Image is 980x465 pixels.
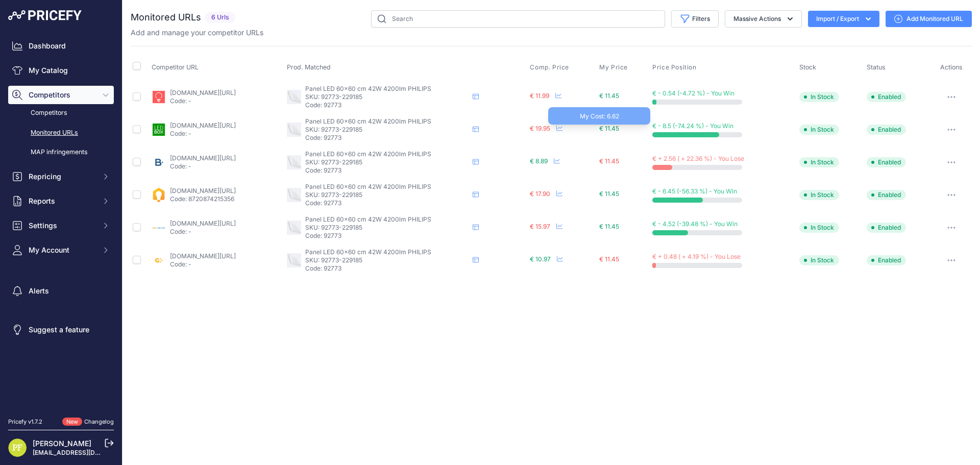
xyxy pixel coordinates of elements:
[599,190,619,198] span: € 11.45
[305,126,469,134] p: SKU: 92773-229185
[652,253,741,260] span: € + 0.48 ( + 4.19 %) - You Lose
[170,162,236,170] p: Code: -
[867,255,906,265] span: Enabled
[652,220,738,228] span: € - 4.52 (-39.48 %) - You Win
[652,89,734,97] span: € - 0.54 (-4.72 %) - You Win
[940,63,963,71] span: Actions
[8,167,114,186] button: Repricing
[8,104,114,122] a: Competitors
[580,112,619,120] span: My Cost: 6.62
[652,187,737,195] span: € - 6.45 (-56.33 %) - You Win
[305,150,431,158] span: Panel LED 60x60 cm 42W 4200lm PHILIPS
[33,439,91,448] a: [PERSON_NAME]
[599,63,628,71] span: My Price
[305,101,469,109] p: Code: 92773
[170,97,236,105] p: Code: -
[287,63,331,71] span: Prod. Matched
[170,130,236,138] p: Code: -
[599,157,619,165] span: € 11.45
[8,216,114,235] button: Settings
[8,241,114,259] button: My Account
[205,12,235,23] span: 6 Urls
[8,143,114,161] a: MAP infringements
[305,256,469,264] p: SKU: 92773-229185
[652,63,698,71] button: Price Position
[8,418,42,426] div: Pricefy v1.7.2
[799,255,839,265] span: In Stock
[305,215,431,223] span: Panel LED 60x60 cm 42W 4200lm PHILIPS
[799,157,839,167] span: In Stock
[867,190,906,200] span: Enabled
[305,191,469,199] p: SKU: 92773-229185
[305,248,431,256] span: Panel LED 60x60 cm 42W 4200lm PHILIPS
[867,92,906,102] span: Enabled
[29,172,95,182] span: Repricing
[671,10,719,28] button: Filters
[867,125,906,135] span: Enabled
[170,154,236,162] a: [DOMAIN_NAME][URL]
[305,166,469,175] p: Code: 92773
[725,10,802,28] button: Massive Actions
[799,190,839,200] span: In Stock
[170,121,236,129] a: [DOMAIN_NAME][URL]
[305,183,431,190] span: Panel LED 60x60 cm 42W 4200lm PHILIPS
[29,196,95,206] span: Reports
[305,224,469,232] p: SKU: 92773-229185
[599,223,619,230] span: € 11.45
[530,190,550,198] span: € 17.90
[84,418,114,425] a: Changelog
[530,157,548,165] span: € 8.89
[305,158,469,166] p: SKU: 92773-229185
[652,122,733,130] span: € - 8.5 (-74.24 %) - You Win
[305,264,469,273] p: Code: 92773
[808,11,879,27] button: Import / Export
[599,92,619,100] span: € 11.45
[599,125,619,132] span: € 11.45
[29,245,95,255] span: My Account
[8,192,114,210] button: Reports
[152,63,199,71] span: Competitor URL
[652,63,696,71] span: Price Position
[799,223,839,233] span: In Stock
[886,11,972,27] a: Add Monitored URL
[170,219,236,227] a: [DOMAIN_NAME][URL]
[8,61,114,80] a: My Catalog
[530,125,550,132] span: € 19.95
[867,157,906,167] span: Enabled
[867,63,886,71] span: Status
[867,223,906,233] span: Enabled
[8,37,114,55] a: Dashboard
[62,418,82,426] span: New
[530,255,551,263] span: € 10.97
[799,125,839,135] span: In Stock
[652,155,744,162] span: € + 2.56 ( + 22.36 %) - You Lose
[8,86,114,104] button: Competitors
[305,199,469,207] p: Code: 92773
[29,90,95,100] span: Competitors
[170,89,236,96] a: [DOMAIN_NAME][URL]
[170,252,236,260] a: [DOMAIN_NAME][URL]
[305,232,469,240] p: Code: 92773
[530,92,549,100] span: € 11.99
[8,282,114,300] a: Alerts
[170,260,236,268] p: Code: -
[305,93,469,101] p: SKU: 92773-229185
[131,10,201,25] h2: Monitored URLs
[799,63,816,71] span: Stock
[530,63,571,71] button: Comp. Price
[170,228,236,236] p: Code: -
[530,63,569,71] span: Comp. Price
[371,10,665,28] input: Search
[799,92,839,102] span: In Stock
[305,134,469,142] p: Code: 92773
[599,255,619,263] span: € 11.45
[131,28,263,38] p: Add and manage your competitor URLs
[8,37,114,405] nav: Sidebar
[170,195,236,203] p: Code: 8720874215356
[530,223,550,230] span: € 15.97
[8,10,82,20] img: Pricefy Logo
[29,221,95,231] span: Settings
[8,124,114,142] a: Monitored URLs
[170,187,236,194] a: [DOMAIN_NAME][URL]
[8,321,114,339] a: Suggest a feature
